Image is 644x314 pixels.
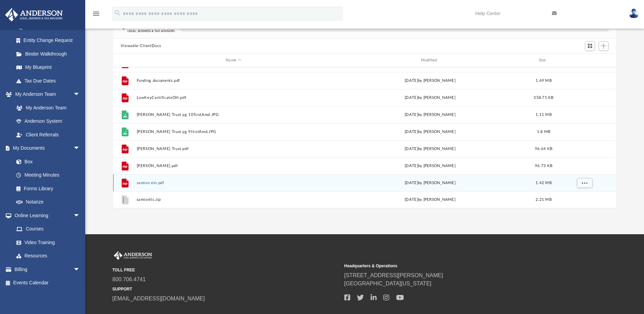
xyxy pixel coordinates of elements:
[535,164,552,168] span: 96.73 KB
[113,276,146,282] a: 800.706.4741
[10,61,87,74] a: My Blueprint
[121,43,161,49] button: Viewable-ClientDocs
[10,128,87,141] a: Client Referrals
[537,130,551,134] span: 1.8 MB
[10,249,87,263] a: Resources
[577,178,593,188] button: More options
[113,67,616,208] div: grid
[530,57,557,63] div: Size
[536,198,552,201] span: 2.21 MB
[136,197,330,202] button: samionllc.zip
[136,113,330,117] button: [PERSON_NAME] Trust pg 10firstAmd.JPG
[136,95,330,100] button: LowKeyCertificateOH.pdf
[3,8,65,21] img: Anderson Advisors Platinum Portal
[534,96,553,100] span: 358.71 KB
[344,281,432,286] a: [GEOGRAPHIC_DATA][US_STATE]
[344,272,443,278] a: [STREET_ADDRESS][PERSON_NAME]
[344,263,571,269] small: Headquarters & Operations
[535,147,552,151] span: 96.64 KB
[560,57,608,63] div: id
[136,130,330,134] button: [PERSON_NAME] Trust pg 9firstAmd.JPG
[333,129,527,135] div: [DATE] by [PERSON_NAME]
[10,236,84,249] a: Video Training
[629,9,639,18] img: User Pic
[333,146,527,152] div: [DATE] by [PERSON_NAME]
[73,263,87,276] span: arrow_drop_down
[10,74,90,88] a: Tax Due Dates
[333,78,527,84] div: [DATE] by [PERSON_NAME]
[10,182,84,195] a: Forms Library
[333,57,527,63] div: Modified
[136,181,330,185] button: samion ein.pdf
[10,34,90,47] a: Entity Change Request
[10,168,87,182] a: Meeting Minutes
[10,222,87,236] a: Courses
[333,112,527,118] div: [DATE] by [PERSON_NAME]
[136,147,330,151] button: [PERSON_NAME] Trust.pdf
[333,180,527,186] div: [DATE] by [PERSON_NAME]
[114,9,121,17] i: search
[536,79,552,83] span: 1.69 MB
[92,10,100,18] i: menu
[585,41,595,51] button: Switch to Grid View
[73,209,87,223] span: arrow_drop_down
[536,113,552,117] span: 1.11 MB
[136,164,330,168] button: [PERSON_NAME].pdf
[5,88,87,101] a: My Anderson Teamarrow_drop_down
[599,41,609,51] button: Add
[92,13,100,18] a: menu
[113,251,153,260] img: Anderson Advisors Platinum Portal
[5,276,90,290] a: Events Calendar
[10,47,90,61] a: Binder Walkthrough
[136,57,330,63] div: Name
[5,263,90,276] a: Billingarrow_drop_down
[10,101,84,115] a: My Anderson Team
[116,57,133,63] div: id
[333,197,527,203] div: [DATE] by [PERSON_NAME]
[536,181,552,185] span: 1.42 MB
[73,88,87,102] span: arrow_drop_down
[113,296,205,301] a: [EMAIL_ADDRESS][DOMAIN_NAME]
[10,115,87,128] a: Anderson System
[10,155,84,168] a: Box
[10,195,87,209] a: Notarize
[136,78,330,83] button: Funding documents.pdf
[333,95,527,101] div: [DATE] by [PERSON_NAME]
[113,267,340,273] small: TOLL FREE
[333,163,527,169] div: [DATE] by [PERSON_NAME]
[5,141,87,155] a: My Documentsarrow_drop_down
[113,286,340,292] small: SUPPORT
[73,141,87,155] span: arrow_drop_down
[5,209,87,222] a: Online Learningarrow_drop_down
